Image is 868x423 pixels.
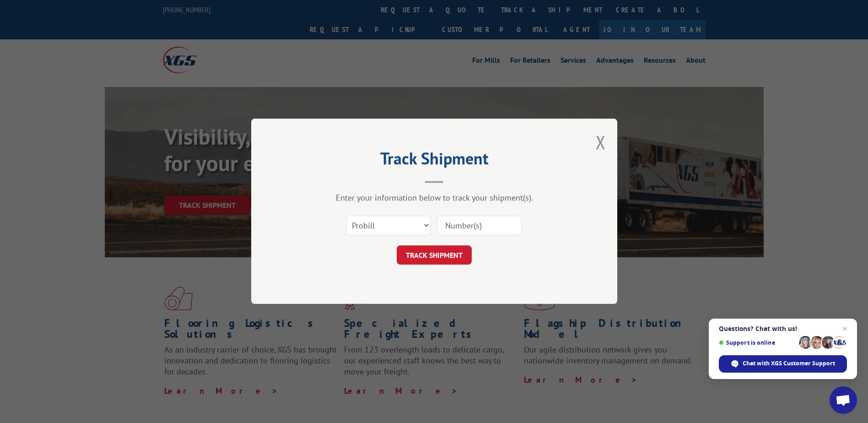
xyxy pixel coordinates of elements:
button: Close modal [596,130,606,154]
div: Open chat [830,386,857,414]
div: Enter your information below to track your shipment(s). [297,193,571,203]
span: Close chat [839,323,850,334]
span: Support is online [719,339,796,346]
input: Number(s) [437,216,522,235]
div: Chat with XGS Customer Support [719,355,847,373]
span: Questions? Chat with us! [719,325,847,332]
button: TRACK SHIPMENT [397,246,472,265]
span: Chat with XGS Customer Support [743,359,835,368]
h2: Track Shipment [297,152,571,169]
